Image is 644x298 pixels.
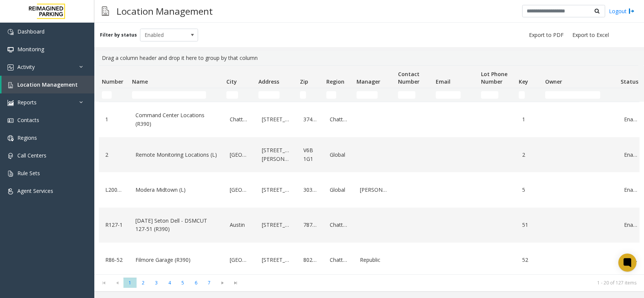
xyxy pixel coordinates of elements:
[328,184,349,196] a: Global
[94,65,644,274] div: Data table
[134,149,219,161] a: Remote Monitoring Locations (L)
[226,91,238,99] input: City Filter
[436,91,461,99] input: Email Filter
[260,219,292,231] a: [STREET_ADDRESS]
[436,78,450,85] span: Email
[323,88,354,102] td: Region Filter
[8,64,14,70] img: 'icon'
[17,152,46,159] span: Call Centers
[216,278,229,288] span: Go to the next page
[113,2,217,20] h3: Location Management
[545,91,600,99] input: Owner Filter
[8,135,14,141] img: 'icon'
[618,66,644,88] th: Status
[17,63,35,70] span: Activity
[572,31,609,39] span: Export to Excel
[629,7,635,15] img: logout
[247,280,636,286] kendo-pager-info: 1 - 20 of 127 items
[231,280,241,286] span: Go to the last page
[189,278,203,288] span: Page 6
[301,184,319,196] a: 30309
[176,278,189,288] span: Page 5
[99,51,639,65] div: Drag a column header and drop it here to group by that column
[132,78,148,85] span: Name
[520,254,538,266] a: 52
[8,188,14,194] img: 'icon'
[228,254,251,266] a: [GEOGRAPHIC_DATA]
[150,278,163,288] span: Page 3
[328,149,349,161] a: Global
[297,88,323,102] td: Zip Filter
[357,91,378,99] input: Manager Filter
[328,254,349,266] a: Chattanooga
[8,171,14,177] img: 'icon'
[8,29,14,35] img: 'icon'
[300,91,306,99] input: Zip Filter
[519,91,525,99] input: Key Filter
[618,88,644,102] td: Status Filter
[17,99,37,106] span: Reports
[2,76,94,93] a: Location Management
[478,88,516,102] td: Lot Phone Number Filter
[103,254,124,266] a: R86-52
[520,219,538,231] a: 51
[8,118,14,124] img: 'icon'
[228,184,251,196] a: [GEOGRAPHIC_DATA]
[328,219,349,231] a: Chattanooga
[260,184,292,196] a: [STREET_ADDRESS]
[301,113,319,125] a: 37402
[395,88,433,102] td: Contact Number Filter
[140,29,186,41] span: Enabled
[17,116,39,124] span: Contacts
[99,88,129,102] td: Number Filter
[103,113,124,125] a: 1
[301,219,319,231] a: 78701
[226,78,237,85] span: City
[481,91,498,99] input: Lot Phone Number Filter
[519,78,528,85] span: Key
[622,113,639,125] a: Enabled
[622,219,639,231] a: Enabled
[542,88,618,102] td: Owner Filter
[134,215,219,235] a: [DATE] Seton Dell - DSMCUT 127-51 (R390)
[260,144,292,165] a: [STREET_ADDRESS][PERSON_NAME]
[326,91,336,99] input: Region Filter
[137,278,150,288] span: Page 2
[123,278,137,288] span: Page 1
[203,278,216,288] span: Page 7
[328,113,349,125] a: Chattanooga
[569,30,612,40] button: Export to Excel
[545,78,562,85] span: Owner
[520,113,538,125] a: 1
[326,78,344,85] span: Region
[358,254,390,266] a: Republic
[17,134,37,141] span: Regions
[163,278,176,288] span: Page 4
[481,70,507,85] span: Lot Phone Number
[229,278,242,288] span: Go to the last page
[354,88,395,102] td: Manager Filter
[520,184,538,196] a: 5
[526,30,567,40] button: Export to PDF
[398,91,415,99] input: Contact Number Filter
[103,184,124,196] a: L20000500
[8,47,14,53] img: 'icon'
[622,184,639,196] a: Enabled
[516,88,542,102] td: Key Filter
[17,81,78,88] span: Location Management
[358,184,390,196] a: [PERSON_NAME]
[357,78,380,85] span: Manager
[102,91,112,99] input: Number Filter
[300,78,308,85] span: Zip
[433,88,478,102] td: Email Filter
[217,280,227,286] span: Go to the next page
[228,113,251,125] a: Chattanooga
[17,170,40,177] span: Rule Sets
[8,153,14,159] img: 'icon'
[609,7,635,15] a: Logout
[260,254,292,266] a: [STREET_ADDRESS]
[228,149,251,161] a: [GEOGRAPHIC_DATA]
[8,100,14,106] img: 'icon'
[622,149,639,161] a: Enabled
[17,187,53,194] span: Agent Services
